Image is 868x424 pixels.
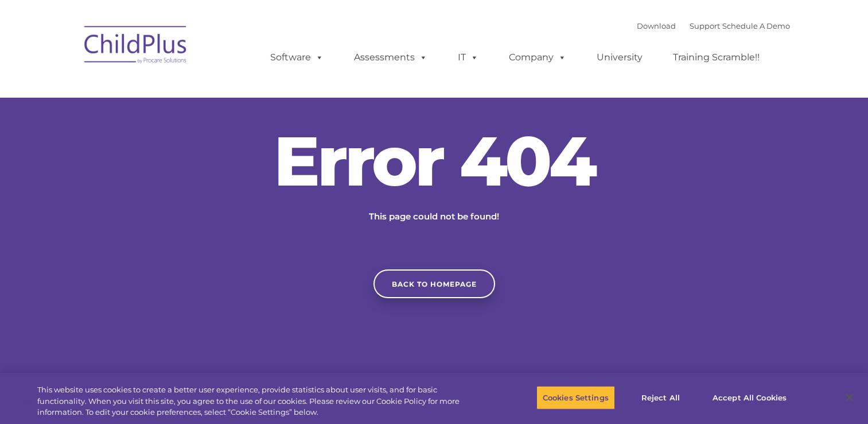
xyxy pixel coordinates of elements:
p: This page could not be found! [314,210,555,223]
h2: Error 404 [262,126,606,195]
a: Support [690,21,720,30]
button: Close [837,385,862,410]
button: Accept All Cookies [706,386,793,410]
a: Download [637,21,676,30]
div: This website uses cookies to create a better user experience, provide statistics about user visit... [37,384,477,418]
font: | [637,21,790,30]
img: ChildPlus by Procare Solutions [79,18,193,75]
button: Cookies Settings [536,386,615,410]
a: Back to homepage [373,269,495,298]
a: Company [497,46,578,69]
a: Assessments [342,46,439,69]
a: University [585,46,654,69]
a: Schedule A Demo [722,21,790,30]
a: Software [259,46,335,69]
button: Reject All [625,386,696,410]
a: Training Scramble!! [661,46,771,69]
a: IT [446,46,490,69]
